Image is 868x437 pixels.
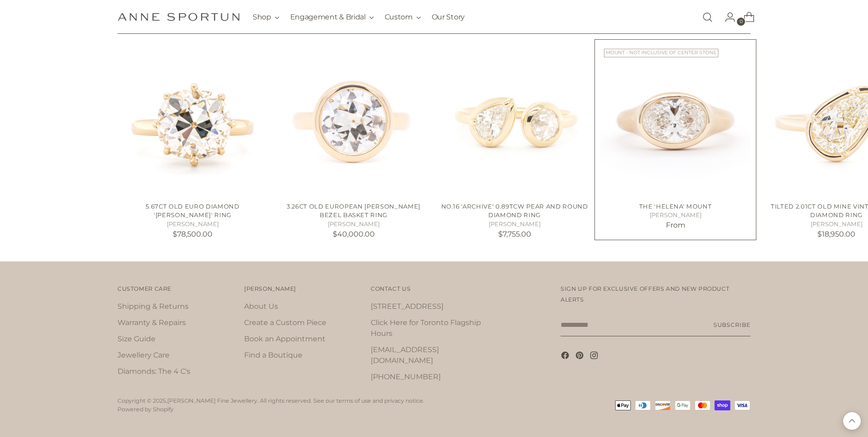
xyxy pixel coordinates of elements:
[278,45,429,195] a: 3.26ct Old European Diamond Anne Bezel Basket Ring
[371,318,481,338] a: Click Here for Toronto Flagship Hours
[498,230,531,238] span: $7,755.00
[287,203,420,219] a: 3.26ct Old European [PERSON_NAME] Bezel Basket Ring
[371,345,439,365] a: [EMAIL_ADDRESS][DOMAIN_NAME]
[118,13,240,21] a: Anne Sportun Fine Jewellery
[118,335,156,343] a: Size Guide
[432,7,465,27] a: Our Story
[600,45,750,195] a: The 'Helena' Mount
[244,318,326,327] a: Create a Custom Piece
[333,230,375,238] span: $40,000.00
[146,203,239,219] a: 5.67ct Old Euro Diamond '[PERSON_NAME]' Ring
[167,397,257,404] a: [PERSON_NAME] Fine Jewellery
[385,7,421,27] button: Custom
[698,8,717,26] a: Open search modal
[843,412,861,430] button: Back to top
[278,220,429,229] h5: [PERSON_NAME]
[118,45,268,195] a: 5.67ct Old Euro Diamond 'Willa' Ring
[737,18,745,26] span: 0
[817,230,855,238] span: $18,950.00
[439,45,590,195] a: No.16 'Archive' 0.89tcw Pear and Round Diamond Ring
[600,211,750,220] h5: [PERSON_NAME]
[244,302,278,311] a: About Us
[118,318,186,327] a: Warranty & Repairs
[118,351,170,359] a: Jewellery Care
[561,285,729,303] span: Sign up for exclusive offers and new product alerts
[713,314,750,336] button: Subscribe
[600,220,750,231] p: From
[639,203,712,210] a: The 'Helena' Mount
[717,8,736,26] a: Go to the account page
[118,220,268,229] h5: [PERSON_NAME]
[290,7,374,27] button: Engagement & Bridal
[173,230,212,238] span: $78,500.00
[439,220,590,229] h5: [PERSON_NAME]
[736,8,755,26] a: Open cart modal
[118,302,189,311] a: Shipping & Returns
[244,335,325,343] a: Book an Appointment
[441,203,588,219] a: No.16 'Archive' 0.89tcw Pear and Round Diamond Ring
[118,406,174,413] a: Powered by Shopify
[118,397,425,405] p: Copyright © 2025, . All rights reserved. See our terms of use and privacy notice.
[118,285,171,292] span: Customer Care
[244,351,302,359] a: Find a Boutique
[253,7,279,27] button: Shop
[371,285,410,292] span: Contact Us
[244,285,296,292] span: [PERSON_NAME]
[118,367,190,376] a: Diamonds: The 4 C's
[371,372,441,381] a: [PHONE_NUMBER]
[371,302,443,311] a: [STREET_ADDRESS]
